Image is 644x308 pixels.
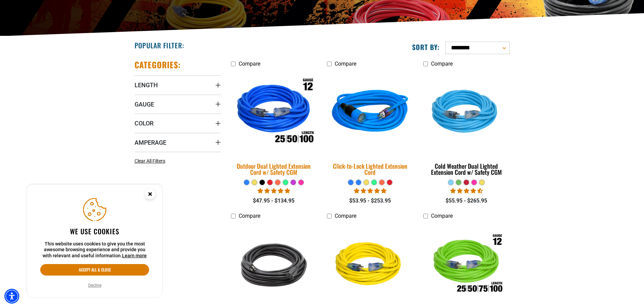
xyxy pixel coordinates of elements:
[424,226,509,304] img: Outdoor Single Lighted Extension Cord
[135,81,158,89] span: Length
[450,188,483,194] span: 4.62 stars
[424,74,509,151] img: Light Blue
[40,241,149,259] p: This website uses cookies to give you the most awesome browsing experience and provide you with r...
[231,163,317,175] div: Outdoor Dual Lighted Extension Cord w/ Safety CGM
[231,226,316,304] img: black
[231,70,317,179] a: Outdoor Dual Lighted Extension Cord w/ Safety CGM Outdoor Dual Lighted Extension Cord w/ Safety CGM
[135,100,154,108] span: Gauge
[431,61,453,67] span: Compare
[135,41,184,50] h2: Popular Filter:
[239,61,260,67] span: Compare
[40,227,149,236] h2: We use cookies
[135,95,221,114] summary: Gauge
[354,188,386,194] span: 4.87 stars
[27,185,162,298] aside: Cookie Consent
[135,158,168,165] a: Clear All Filters
[327,163,413,175] div: Click-to-Lock Lighted Extension Cord
[423,163,509,175] div: Cold Weather Dual Lighted Extension Cord w/ Safety CGM
[4,289,19,304] div: Accessibility Menu
[323,69,418,156] img: blue
[423,197,509,205] div: $55.95 - $265.95
[226,69,321,156] img: Outdoor Dual Lighted Extension Cord w/ Safety CGM
[135,133,221,152] summary: Amperage
[138,185,162,206] button: Close this option
[135,119,153,127] span: Color
[40,264,149,276] button: Accept all & close
[135,158,165,164] span: Clear All Filters
[135,139,166,146] span: Amperage
[335,61,356,67] span: Compare
[335,213,356,219] span: Compare
[412,43,440,51] label: Sort by:
[122,253,147,258] a: This website uses cookies to give you the most awesome browsing experience and provide you with r...
[239,213,260,219] span: Compare
[423,70,509,179] a: Light Blue Cold Weather Dual Lighted Extension Cord w/ Safety CGM
[327,70,413,179] a: blue Click-to-Lock Lighted Extension Cord
[86,282,103,289] button: Decline
[431,213,453,219] span: Compare
[327,197,413,205] div: $53.95 - $253.95
[135,60,181,70] h2: Categories:
[258,188,290,194] span: 4.81 stars
[135,114,221,133] summary: Color
[231,197,317,205] div: $47.95 - $134.95
[135,75,221,94] summary: Length
[328,226,413,304] img: yellow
